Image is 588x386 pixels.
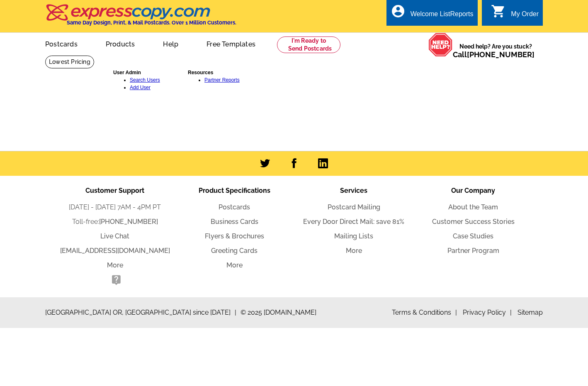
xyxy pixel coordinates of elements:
[340,187,367,194] span: Services
[45,308,236,318] span: [GEOGRAPHIC_DATA] OR, [GEOGRAPHIC_DATA] since [DATE]
[188,70,213,75] strong: Resources
[226,261,243,269] a: More
[491,4,506,19] i: shopping_cart
[447,247,499,255] a: Partner Program
[463,308,512,316] a: Privacy Policy
[428,33,453,57] img: help
[113,70,141,75] strong: User Admin
[328,203,380,211] a: Postcard Mailing
[241,308,316,318] span: © 2025 [DOMAIN_NAME]
[205,232,264,240] a: Flyers & Brochures
[130,77,160,83] a: Search Users
[92,34,148,53] a: Products
[55,217,175,227] li: Toll-free:
[55,202,175,212] li: [DATE] - [DATE] 7AM - 4PM PT
[432,218,515,226] a: Customer Success Stories
[204,77,240,83] a: Partner Reports
[334,232,373,240] a: Mailing Lists
[511,10,539,22] div: My Order
[411,10,474,22] div: Welcome ListReports
[211,218,258,226] a: Business Cards
[491,9,539,19] a: shopping_cart My Order
[32,34,91,53] a: Postcards
[219,203,250,211] a: Postcards
[45,10,236,26] a: Same Day Design, Print, & Mail Postcards. Over 1 Million Customers.
[467,50,535,59] a: [PHONE_NUMBER]
[451,187,495,194] span: Our Company
[303,218,404,226] a: Every Door Direct Mail: save 81%
[60,247,170,255] a: [EMAIL_ADDRESS][DOMAIN_NAME]
[67,19,236,26] h4: Same Day Design, Print, & Mail Postcards. Over 1 Million Customers.
[193,34,269,53] a: Free Templates
[392,308,457,316] a: Terms & Conditions
[453,50,535,59] span: Call
[453,232,493,240] a: Case Studies
[391,4,406,19] i: account_circle
[448,203,498,211] a: About the Team
[346,247,362,255] a: More
[107,261,123,269] a: More
[453,42,539,59] span: Need help? Are you stuck?
[99,218,158,226] a: [PHONE_NUMBER]
[199,187,270,194] span: Product Specifications
[130,85,151,90] a: Add User
[211,247,258,255] a: Greeting Cards
[150,34,192,53] a: Help
[100,232,129,240] a: Live Chat
[518,308,543,316] a: Sitemap
[85,187,144,194] span: Customer Support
